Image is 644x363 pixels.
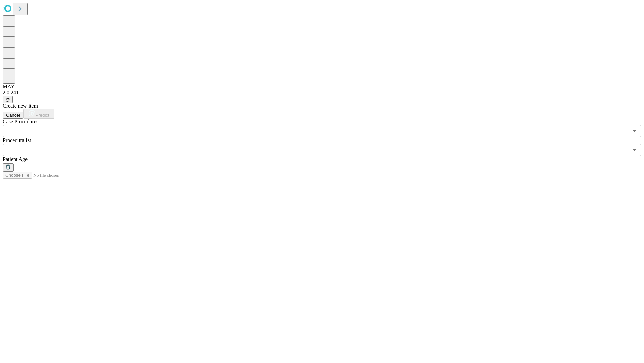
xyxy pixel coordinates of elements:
[3,103,38,109] span: Create new item
[6,113,20,118] span: Cancel
[5,97,10,102] span: @
[3,84,641,90] div: MAY
[630,126,639,136] button: Open
[23,109,54,119] button: Predict
[3,119,38,124] span: Scheduled Procedure
[3,137,31,143] span: Proceduralist
[3,96,13,103] button: @
[35,113,49,118] span: Predict
[3,90,641,96] div: 2.0.241
[630,145,639,155] button: Open
[3,112,23,119] button: Cancel
[3,156,28,162] span: Patient Age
